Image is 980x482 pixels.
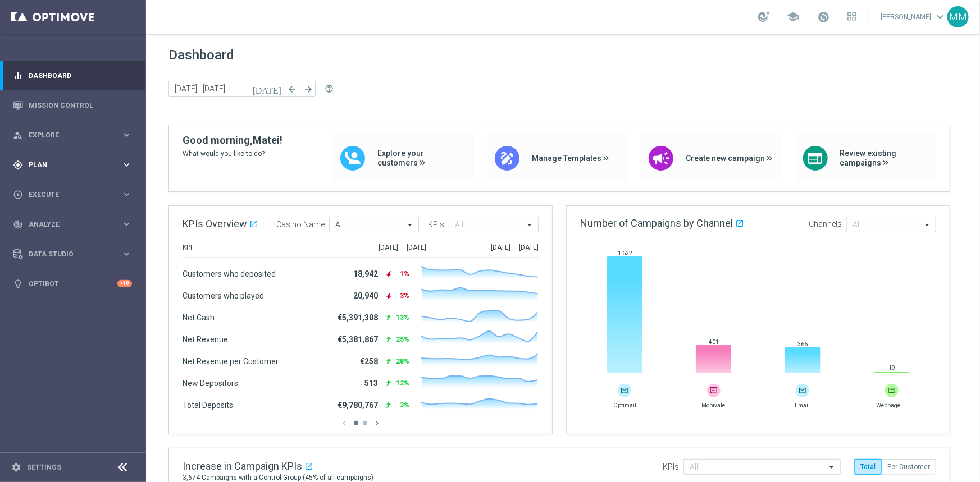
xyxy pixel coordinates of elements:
i: play_circle_outline [13,190,23,200]
span: keyboard_arrow_down [934,11,946,23]
button: person_search Explore keyboard_arrow_right [12,131,133,140]
span: Data Studio [29,251,121,258]
i: track_changes [13,219,23,229]
div: Plan [13,160,121,170]
a: [PERSON_NAME]keyboard_arrow_down [879,8,947,25]
i: keyboard_arrow_right [121,219,132,229]
div: Execute [13,190,121,200]
i: person_search [13,130,23,140]
button: Mission Control [12,101,133,110]
button: lightbulb Optibot +10 [12,279,133,288]
button: track_changes Analyze keyboard_arrow_right [12,220,133,229]
i: equalizer [13,71,23,81]
i: lightbulb [13,279,23,289]
i: settings [11,462,21,472]
button: play_circle_outline Execute keyboard_arrow_right [12,190,133,199]
i: gps_fixed [13,160,23,170]
div: Dashboard [13,61,132,90]
div: +10 [117,280,132,287]
i: keyboard_arrow_right [121,249,132,259]
span: Plan [29,162,121,168]
span: Explore [29,132,121,139]
span: school [787,11,799,23]
div: MM [947,6,969,27]
button: equalizer Dashboard [12,71,133,80]
a: Settings [27,464,61,471]
a: Optibot [29,269,117,299]
a: Dashboard [29,61,132,90]
i: keyboard_arrow_right [121,189,132,200]
button: Data Studio keyboard_arrow_right [12,250,133,259]
div: Analyze [13,219,121,229]
div: Explore [13,130,121,140]
div: Optibot [13,269,132,299]
span: Execute [29,191,121,198]
i: keyboard_arrow_right [121,130,132,140]
div: Mission Control [13,90,132,120]
span: Analyze [29,221,121,228]
div: Data Studio [13,249,121,259]
a: Mission Control [29,90,132,120]
i: keyboard_arrow_right [121,159,132,170]
button: gps_fixed Plan keyboard_arrow_right [12,160,133,169]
